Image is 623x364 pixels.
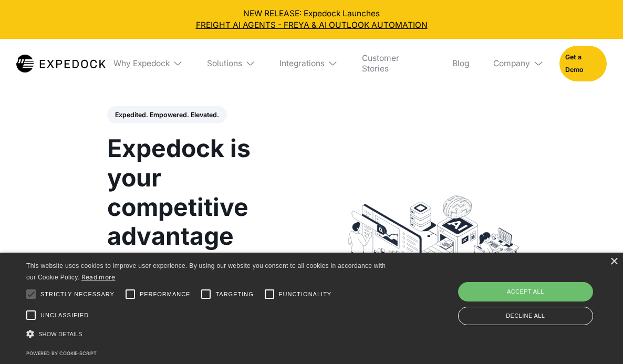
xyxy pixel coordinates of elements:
[458,307,594,325] div: Decline all
[26,327,397,341] div: Show details
[105,39,190,88] div: Why Expedock
[38,331,82,337] span: Show details
[26,262,386,282] span: This website uses cookies to improve user experience. By using our website you consent to all coo...
[140,290,191,299] span: Performance
[81,273,116,281] a: Read more
[26,350,97,356] a: Powered by cookie-script
[8,19,615,31] a: FREIGHT AI AGENTS - FREYA & AI OUTLOOK AUTOMATION
[279,290,331,299] span: Functionality
[199,39,263,88] div: Solutions
[559,46,607,81] a: Get a Demo
[8,8,615,30] div: NEW RELEASE: Expedock Launches
[458,282,594,301] div: Accept all
[207,58,242,68] div: Solutions
[215,290,253,299] span: Targeting
[279,58,325,68] div: Integrations
[485,39,552,88] div: Company
[444,39,477,88] a: Blog
[354,39,436,88] a: Customer Stories
[570,314,623,364] iframe: Chat Widget
[40,311,89,320] span: Unclassified
[107,134,299,251] h1: Expedock is your competitive advantage
[493,58,530,68] div: Company
[610,258,618,266] div: Close
[113,58,170,68] div: Why Expedock
[40,290,115,299] span: Strictly necessary
[272,39,346,88] div: Integrations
